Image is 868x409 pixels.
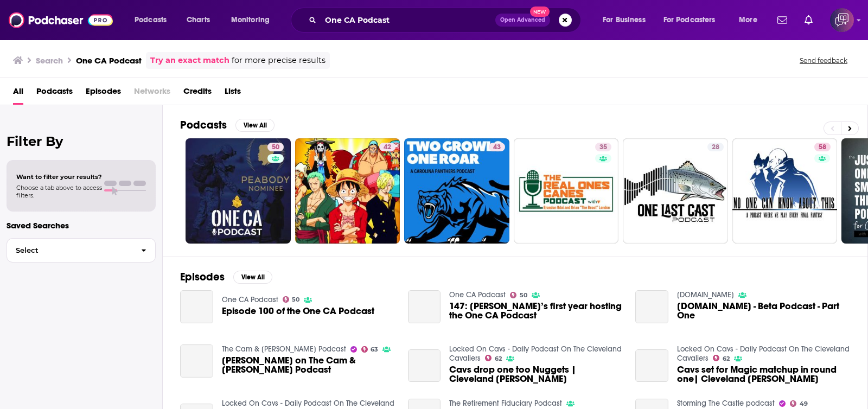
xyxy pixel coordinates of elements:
[677,302,850,320] a: ehMac.ca - Beta Podcast - Part One
[180,290,213,323] a: Episode 100 of the One CA Podcast
[127,11,181,29] button: open menu
[150,54,229,67] a: Try an exact match
[371,347,378,352] span: 63
[595,11,659,29] button: open menu
[677,344,850,363] a: Locked On Cavs - Daily Podcast On The Cleveland Cavaliers
[222,356,395,374] a: Jeff O’Neil on The Cam & Strick Podcast
[713,355,730,361] a: 62
[800,11,817,29] a: Show notifications dropdown
[7,238,156,263] button: Select
[449,365,622,384] span: Cavs drop one too Nuggets | Cleveland [PERSON_NAME]
[16,173,102,181] span: Want to filter your results?
[520,293,527,298] span: 50
[773,11,792,29] a: Show notifications dropdown
[180,344,213,378] a: Jeff O’Neil on The Cam & Strick Podcast
[379,143,395,151] a: 42
[222,344,346,354] a: The Cam & Strick Podcast
[384,142,391,153] span: 42
[292,297,299,302] span: 50
[36,55,63,66] h3: Search
[495,14,550,27] button: Open AdvancedNew
[677,290,734,299] a: ehMac.ca
[180,118,275,132] a: PodcastsView All
[599,142,607,153] span: 35
[183,82,212,105] a: Credits
[712,142,719,153] span: 28
[790,400,808,407] a: 49
[408,290,441,323] a: 147: Jack’s first year hosting the One CA Podcast
[232,54,325,67] span: for more precise results
[321,11,495,29] input: Search podcasts, credits, & more...
[663,12,716,28] span: For Podcasters
[16,184,102,199] span: Choose a tab above to access filters.
[180,118,227,132] h2: Podcasts
[635,349,668,382] a: Cavs set for Magic matchup in round one| Cleveland Cavaliers podcast
[301,8,591,33] div: Search podcasts, credits, & more...
[677,365,850,384] a: Cavs set for Magic matchup in round one| Cleveland Cavaliers podcast
[283,296,300,303] a: 50
[595,143,611,151] a: 35
[510,292,527,298] a: 50
[514,138,619,244] a: 35
[489,143,505,151] a: 43
[408,349,441,382] a: Cavs drop one too Nuggets | Cleveland Cavaliers podcast
[493,142,501,153] span: 43
[449,365,622,384] a: Cavs drop one too Nuggets | Cleveland Cavaliers podcast
[500,17,545,23] span: Open Advanced
[830,8,854,32] button: Show profile menu
[235,119,275,132] button: View All
[187,12,210,28] span: Charts
[233,271,272,284] button: View All
[635,290,668,323] a: ehMac.ca - Beta Podcast - Part One
[272,142,279,153] span: 50
[76,55,142,66] h3: One CA Podcast
[361,346,379,353] a: 63
[13,82,23,105] a: All
[222,306,374,316] a: Episode 100 of the One CA Podcast
[404,138,509,244] a: 43
[707,143,724,151] a: 28
[656,11,731,29] button: open menu
[295,138,400,244] a: 42
[135,12,167,28] span: Podcasts
[180,270,225,284] h2: Episodes
[449,344,622,363] a: Locked On Cavs - Daily Podcast On The Cleveland Cavaliers
[224,11,284,29] button: open menu
[449,302,622,320] span: 147: [PERSON_NAME]’s first year hosting the One CA Podcast
[36,82,73,105] a: Podcasts
[819,142,826,153] span: 58
[623,138,728,244] a: 28
[7,220,156,231] p: Saved Searches
[485,355,502,361] a: 62
[449,302,622,320] a: 147: Jack’s first year hosting the One CA Podcast
[222,295,278,304] a: One CA Podcast
[449,290,506,299] a: One CA Podcast
[814,143,831,151] a: 58
[180,11,216,29] a: Charts
[186,138,291,244] a: 50
[530,7,550,17] span: New
[830,8,854,32] span: Logged in as corioliscompany
[800,401,808,406] span: 49
[677,399,775,408] a: Storming The Castle podcast
[222,356,395,374] span: [PERSON_NAME] on The Cam & [PERSON_NAME] Podcast
[449,399,562,408] a: The Retirement Fiduciary Podcast
[796,56,851,65] button: Send feedback
[7,133,156,149] h2: Filter By
[603,12,646,28] span: For Business
[225,82,241,105] a: Lists
[677,365,850,384] span: Cavs set for Magic matchup in round one| Cleveland [PERSON_NAME]
[7,247,132,254] span: Select
[723,356,730,361] span: 62
[731,11,771,29] button: open menu
[495,356,502,361] span: 62
[9,10,113,30] img: Podchaser - Follow, Share and Rate Podcasts
[86,82,121,105] a: Episodes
